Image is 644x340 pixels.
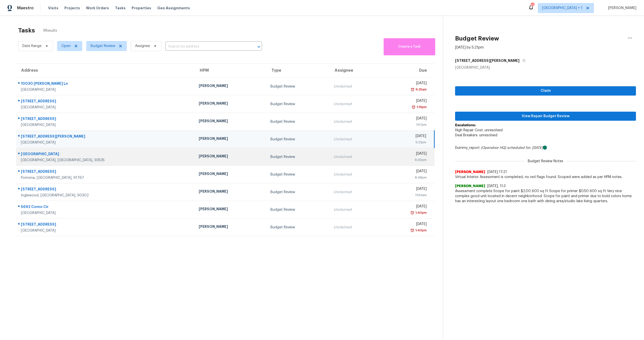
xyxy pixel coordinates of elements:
th: Assignee [330,64,380,78]
div: Unclaimed [334,102,376,107]
span: [PERSON_NAME] [606,6,636,11]
div: 11:53am [384,193,426,198]
div: [PERSON_NAME] [199,189,262,195]
div: Budget Review [270,172,326,177]
div: [DATE] [384,116,426,122]
div: [PERSON_NAME] [199,101,262,107]
span: Open [61,44,71,49]
div: [STREET_ADDRESS] [21,187,191,193]
div: [PERSON_NAME] [199,83,262,90]
div: [DATE] [384,204,426,210]
div: Unclaimed [334,190,376,195]
div: [DATE] [384,186,426,193]
div: Dummy_report [455,145,636,150]
div: 6:48pm [384,175,426,180]
div: [PERSON_NAME] [199,224,262,230]
div: [DATE] [384,151,426,157]
div: [STREET_ADDRESS] [21,169,191,175]
span: 9 Results [43,28,57,33]
span: Date Range [22,44,42,49]
b: Escalations: [455,123,476,127]
h2: Tasks [18,28,35,33]
div: Budget Review [270,137,326,142]
div: Budget Review [270,119,326,124]
th: Type [266,64,330,78]
span: Assignee [135,44,150,49]
span: [DATE] 17:21 [487,170,507,174]
div: [GEOGRAPHIC_DATA] [455,65,636,70]
div: [PERSON_NAME] [199,154,262,160]
div: Budget Review [270,84,326,89]
div: Unclaimed [334,225,376,230]
div: [DATE] [384,81,426,87]
div: [GEOGRAPHIC_DATA] [21,87,191,92]
div: [DATE] [384,98,426,105]
button: Copy Address [519,56,526,65]
span: [DATE], 11:3 [487,184,506,188]
div: Budget Review [270,102,326,107]
button: Claim [455,86,636,96]
div: [DATE] by 5:21pm [455,45,484,50]
div: [DATE] [384,169,426,175]
div: [PERSON_NAME] [199,206,262,213]
div: 10030 [PERSON_NAME] Ln [21,81,191,87]
div: 5:21pm [384,140,426,145]
span: Create a Task [386,44,433,50]
div: [GEOGRAPHIC_DATA] [21,105,191,110]
div: [GEOGRAPHIC_DATA] [21,122,191,127]
span: Projects [64,6,80,11]
img: Overdue Alarm Icon [410,210,414,215]
button: Open [255,43,262,50]
div: [GEOGRAPHIC_DATA] [21,151,191,158]
div: 6:30pm [384,157,426,162]
div: Budget Review [270,225,326,230]
div: [PERSON_NAME] [199,136,262,142]
div: Unclaimed [334,119,376,124]
span: Virtual Interior Assessment is completed, no red flags found. Scoped were added as per HPM notes. [455,175,636,180]
i: (Opendoor HQ) [481,146,506,150]
div: [STREET_ADDRESS] [21,116,191,122]
div: [STREET_ADDRESS] [21,222,191,228]
div: [GEOGRAPHIC_DATA] [21,228,191,233]
div: Unclaimed [334,154,376,159]
span: Work Orders [86,6,109,11]
th: Due [380,64,434,78]
th: Address [16,64,195,78]
span: [PERSON_NAME] [455,184,485,189]
div: 1:57pm [384,122,426,127]
span: High Repair Cost: unresolved [455,129,503,132]
span: Tasks [115,6,126,10]
div: Unclaimed [334,172,376,177]
span: Claim [459,88,632,94]
div: [STREET_ADDRESS][PERSON_NAME] [21,134,191,140]
div: Pomona, [GEOGRAPHIC_DATA], 91767 [21,175,191,180]
div: Budget Review [270,207,326,212]
img: Overdue Alarm Icon [411,87,415,92]
div: 1:19pm [416,105,427,110]
div: 9:25am [415,87,427,92]
div: [PERSON_NAME] [199,118,262,125]
div: [STREET_ADDRESS] [21,99,191,105]
h2: Budget Review [455,36,499,41]
div: Unclaimed [334,207,376,212]
span: Properties [132,6,151,11]
span: Assessment complete Scope for paint $2.00 600 sq ft Scope for primer $0.50 600 sq ft Very nice co... [455,189,636,204]
h5: [STREET_ADDRESS][PERSON_NAME] [455,58,519,63]
div: Inglewood, [GEOGRAPHIC_DATA], 90302 [21,193,191,198]
span: Budget Review [91,44,115,49]
input: Search by address [165,43,248,51]
span: [GEOGRAPHIC_DATA] + 1 [542,6,582,11]
div: 1:40pm [414,228,427,233]
div: 5692 Como Cir [21,204,191,210]
div: [PERSON_NAME] [199,171,262,178]
i: scheduled for: [DATE] [507,146,543,150]
div: [DATE] [384,222,426,228]
div: Budget Review [270,154,326,159]
span: Deal Breakers: unresolved [455,134,497,137]
div: [GEOGRAPHIC_DATA] [21,210,191,216]
div: 10 [531,3,534,8]
div: Unclaimed [334,84,376,89]
img: Overdue Alarm Icon [410,228,414,233]
span: Budget Review Notes [525,159,566,164]
span: View Repair Budget Review [459,113,632,119]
